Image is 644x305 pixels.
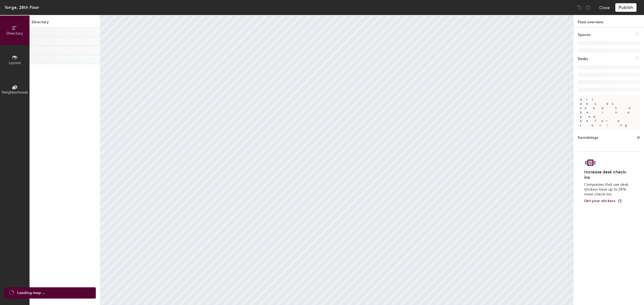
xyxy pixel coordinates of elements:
[30,19,100,28] h1: Directory
[584,199,622,203] a: Get your stickers
[2,90,28,95] span: Neighborhoods
[578,95,640,129] p: All desks need to be in a pod before saving
[578,56,588,62] h1: Desks
[584,158,597,167] img: Sticker logo
[599,3,610,12] button: Close
[573,15,644,28] h1: Floor overview
[578,32,591,38] h1: Spaces
[17,290,45,296] span: Loading map ...
[584,182,630,197] p: Companies that use desk stickers have up to 25% more check-ins.
[585,5,591,10] img: Redo
[584,199,616,203] span: Get your stickers
[9,61,21,65] span: Layout
[578,135,598,141] h1: Furnishings
[584,169,630,180] h4: Increase desk check-ins
[6,31,23,36] span: Directory
[4,4,39,11] div: Yonge, 28th Floor
[637,135,640,141] h1: 0
[577,5,582,10] img: Undo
